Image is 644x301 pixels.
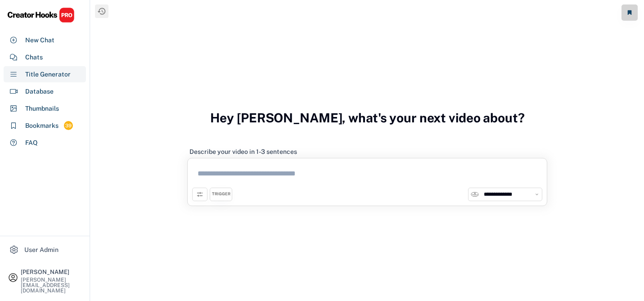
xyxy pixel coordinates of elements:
div: FAQ [25,138,38,148]
div: Bookmarks [25,121,59,130]
img: unnamed.jpg [471,190,479,198]
div: [PERSON_NAME] [21,269,82,275]
div: Describe your video in 1-3 sentences [189,148,297,156]
div: 39 [64,122,73,130]
div: Database [25,87,54,96]
h3: Hey [PERSON_NAME], what's your next video about? [210,101,525,135]
div: TRIGGER [212,191,230,197]
div: New Chat [25,36,54,45]
div: User Admin [24,245,59,255]
div: Title Generator [25,70,71,79]
div: [PERSON_NAME][EMAIL_ADDRESS][DOMAIN_NAME] [21,277,82,293]
img: CHPRO%20Logo.svg [7,7,75,23]
div: Chats [25,53,43,62]
div: Thumbnails [25,104,59,113]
